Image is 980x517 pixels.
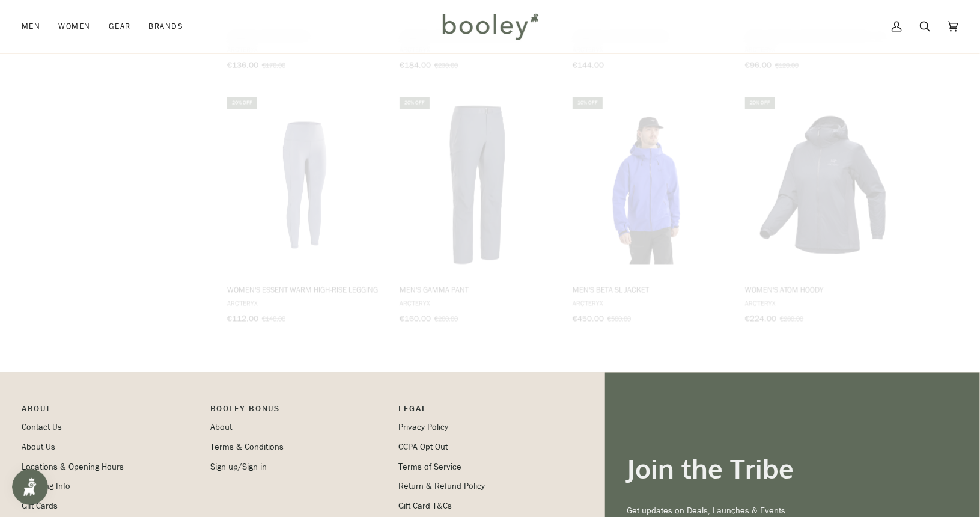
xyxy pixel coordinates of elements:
[399,403,576,421] p: Pipeline_Footer Sub
[437,9,543,44] img: Booley
[210,442,284,453] a: Terms & Conditions
[627,453,958,486] h3: Join the Tribe
[22,20,40,32] span: Men
[210,462,267,473] a: Sign up/Sign in
[399,481,485,492] a: Return & Refund Policy
[109,20,131,32] span: Gear
[22,442,55,453] a: About Us
[22,462,124,473] a: Locations & Opening Hours
[58,20,90,32] span: Women
[22,501,58,512] a: Gift Cards
[210,403,387,421] p: Booley Bonus
[399,442,448,453] a: CCPA Opt Out
[399,422,449,433] a: Privacy Policy
[148,20,183,32] span: Brands
[210,422,232,433] a: About
[399,462,462,473] a: Terms of Service
[12,469,48,505] iframe: Button to open loyalty program pop-up
[22,403,198,421] p: Pipeline_Footer Main
[22,422,62,433] a: Contact Us
[399,501,452,512] a: Gift Card T&Cs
